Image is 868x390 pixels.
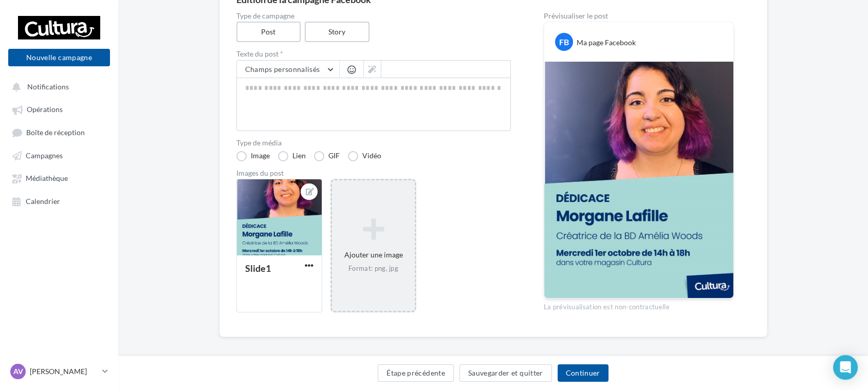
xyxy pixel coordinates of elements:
[8,49,110,66] button: Nouvelle campagne
[245,263,271,274] div: Slide1
[6,146,112,164] a: Campagnes
[577,38,636,48] div: Ma page Facebook
[544,299,734,312] div: La prévisualisation est non-contractuelle
[378,364,454,382] button: Étape précédente
[6,192,112,210] a: Calendrier
[236,12,511,20] label: Type de campagne
[6,123,112,142] a: Boîte de réception
[26,151,63,160] span: Campagnes
[278,151,306,161] label: Lien
[348,151,381,161] label: Vidéo
[8,362,110,381] a: AV [PERSON_NAME]
[555,33,573,51] div: FB
[544,12,734,20] div: Prévisualiser le post
[236,151,270,161] label: Image
[558,364,608,382] button: Continuer
[26,174,68,183] span: Médiathèque
[27,105,63,114] span: Opérations
[6,77,108,96] button: Notifications
[13,366,23,377] span: AV
[314,151,340,161] label: GIF
[833,355,858,380] div: Open Intercom Messenger
[6,100,112,118] a: Opérations
[237,61,339,78] button: Champs personnalisés
[236,170,511,177] div: Images du post
[30,366,98,377] p: [PERSON_NAME]
[26,128,85,137] span: Boîte de réception
[6,169,112,187] a: Médiathèque
[26,197,60,206] span: Calendrier
[27,82,69,91] span: Notifications
[236,50,511,58] label: Texte du post *
[459,364,552,382] button: Sauvegarder et quitter
[245,65,320,73] span: Champs personnalisés
[236,22,301,42] label: Post
[236,139,511,146] label: Type de média
[305,22,370,42] label: Story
